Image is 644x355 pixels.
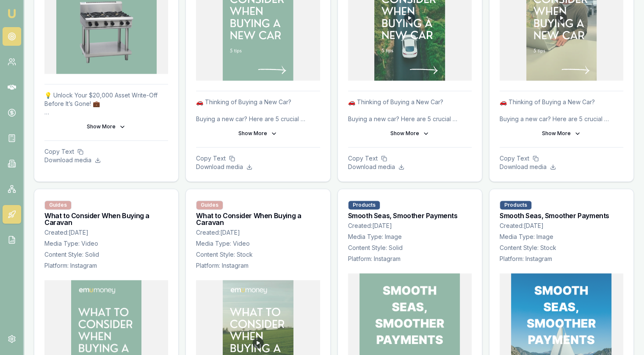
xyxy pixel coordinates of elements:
button: Show More [44,120,168,133]
h3: Smooth Seas, Smoother Payments [348,212,472,219]
h3: What to Consider When Buying a Caravan [44,212,168,226]
h3: What to Consider When Buying a Caravan [196,212,320,226]
button: Show More [500,127,623,140]
p: Platform: Instagram [500,255,623,263]
h3: Smooth Seas, Smoother Payments [500,212,623,219]
p: 🚗 Thinking of Buying a New Car? Buying a new car? Here are 5 crucial factors to consider: 1. Set ... [348,98,472,123]
p: Download media [500,163,623,171]
div: Guides [44,200,72,210]
button: Show More [348,127,472,140]
p: Content Style: Solid [348,244,472,252]
p: Platform: Instagram [44,261,168,270]
p: Media Type: Video [196,239,320,248]
p: Media Type: Video [44,239,168,248]
p: Download media [348,163,472,171]
div: Products [500,200,532,210]
img: emu-icon-u.png [7,8,17,19]
p: Copy Text [196,154,320,163]
p: Created: [DATE] [196,228,320,237]
p: Content Style: Stock [196,250,320,259]
p: Copy Text [348,154,472,163]
p: Platform: Instagram [348,255,472,263]
p: Content Style: Solid [44,250,168,259]
p: 💡 Unlock Your $20,000 Asset Write-Off Before It’s Gone! 💼 The clock is ticking! Don’t let the end... [44,91,168,116]
p: Created: [DATE] [500,222,623,230]
button: Show More [196,127,320,140]
p: Download media [196,163,320,171]
p: Platform: Instagram [196,261,320,270]
p: Copy Text [44,147,168,156]
div: Products [348,200,380,210]
p: Download media [44,156,168,164]
p: Created: [DATE] [44,228,168,237]
p: Media Type: Image [348,233,472,241]
p: Content Style: Stock [500,244,623,252]
div: Guides [196,200,223,210]
p: Copy Text [500,154,623,163]
p: Created: [DATE] [348,222,472,230]
p: Media Type: Image [500,233,623,241]
p: 🚗 Thinking of Buying a New Car? Buying a new car? Here are 5 crucial factors to consider: 1. Set ... [500,98,623,123]
p: 🚗 Thinking of Buying a New Car? Buying a new car? Here are 5 crucial factors to consider: 1. Set ... [196,98,320,123]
